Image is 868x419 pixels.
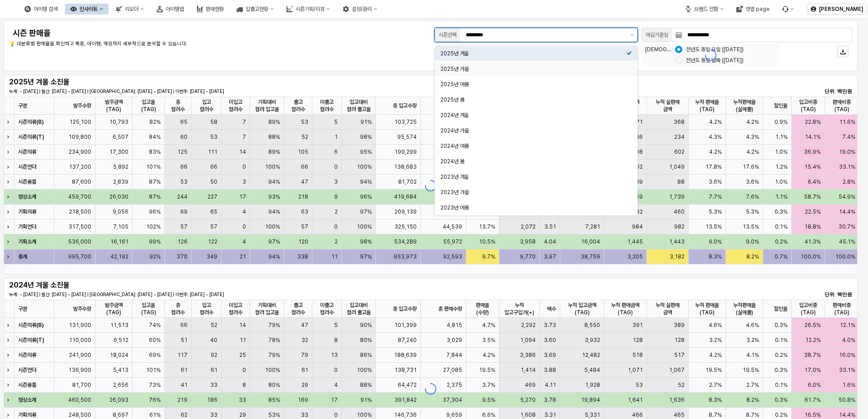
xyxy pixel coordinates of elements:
[440,173,626,180] div: 2023년 겨울
[626,28,637,42] button: 제안 사항 표시
[79,6,98,12] div: 인사이트
[125,6,138,12] div: 리오더
[646,30,668,39] div: 마감기준일
[337,4,383,15] div: 설정/관리
[777,4,799,15] div: 버그 제보 및 기능 개선 요청
[440,50,626,57] div: 2025년 겨울
[782,291,852,298] p: 단위: 백만원
[246,6,268,12] div: 입출고현황
[206,6,224,12] div: 판매현황
[440,189,626,196] div: 2023년 가을
[352,6,372,12] div: 설정/관리
[9,88,571,95] p: 누계: ~ [DATE] | 월간: [DATE] ~ [DATE] | [GEOGRAPHIC_DATA]: [DATE] ~ [DATE] | 이번주: [DATE] ~ [DATE]
[819,5,863,13] p: [PERSON_NAME]
[680,4,729,15] div: 브랜드 전환
[296,6,325,12] div: 시즌기획/리뷰
[151,4,189,15] div: 아이템맵
[782,88,852,95] p: 단위: 백만원
[65,4,108,15] div: 인사이트
[440,142,626,150] div: 2024년 여름
[731,4,775,15] div: 영업 page
[19,4,63,15] div: 아이템 검색
[440,81,626,88] div: 2025년 여름
[745,6,769,12] div: 영업 page
[440,96,626,103] div: 2025년 봄
[191,4,229,15] div: 판매현황
[440,112,626,119] div: 2024년 겨울
[281,4,335,15] div: 시즌기획/리뷰
[34,6,58,12] div: 아이템 검색
[440,204,626,211] div: 2023년 여름
[110,4,149,15] div: 리오더
[231,4,279,15] div: 입출고현황
[9,40,360,48] p: 💡 대분류별 판매율을 확인하고 복종, 아이템, 매장까지 세부적으로 분석할 수 있습니다.
[440,127,626,134] div: 2024년 가을
[440,158,626,165] div: 2024년 봄
[9,281,150,290] h5: 2024년 겨울 소진율
[694,6,718,12] div: 브랜드 전환
[13,29,357,38] h4: 시즌 판매율
[440,65,626,73] div: 2025년 가을
[9,78,150,87] h5: 2025년 겨울 소진율
[439,30,457,39] div: 시즌선택
[166,6,184,12] div: 아이템맵
[435,46,637,216] div: Select an option
[9,291,571,298] p: 누계: ~ [DATE] | 월간: [DATE] ~ [DATE] | [GEOGRAPHIC_DATA]: [DATE] ~ [DATE] | 이번주: [DATE] ~ [DATE]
